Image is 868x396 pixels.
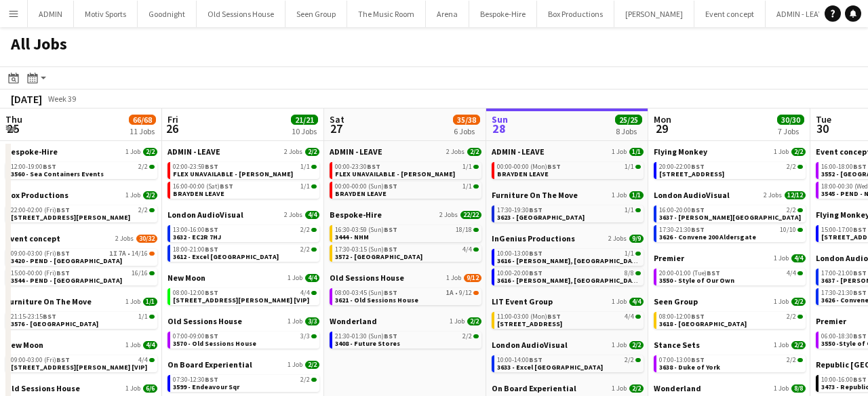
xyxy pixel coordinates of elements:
[305,317,319,325] span: 3/3
[659,312,803,328] a: 08:00-12:00BST2/23618 - [GEOGRAPHIC_DATA]
[335,163,380,170] span: 00:00-23:30
[492,340,568,350] span: London AudioVisual
[467,148,481,156] span: 2/2
[330,210,481,220] a: Bespoke-Hire2 Jobs22/22
[462,246,472,253] span: 4/4
[659,213,801,222] span: 3637 - Spencer House
[167,359,252,370] span: On Board Experiential
[335,332,479,347] a: 21:30-01:30 (Sun)BST2/23408 - Future Stores
[11,313,56,320] span: 21:15-23:15
[492,296,644,306] a: LIT Event Group1 Job4/4
[330,273,404,283] span: Old Sessions House
[492,190,578,200] span: Furniture On The Move
[5,190,157,200] a: Box Productions1 Job2/2
[143,341,157,349] span: 4/4
[787,270,796,277] span: 4/4
[654,253,684,263] span: Premier
[654,296,806,340] div: Seen Group1 Job2/208:00-12:00BST2/23618 - [GEOGRAPHIC_DATA]
[173,162,317,178] a: 02:00-23:59BST1/1FLEX UNAVAILABLE - [PERSON_NAME]
[654,340,700,350] span: Stance Sets
[529,355,542,364] span: BST
[330,316,481,351] div: Wonderland1 Job2/221:30-01:30 (Sun)BST2/23408 - Future Stores
[173,252,279,261] span: 3612 - Excel London
[335,170,455,178] span: FLEX UNAVAILABLE - Ben Turner
[497,276,642,285] span: 3616 - Curzon, Mayfair
[285,1,347,27] button: Seen Group
[384,245,397,254] span: BST
[173,225,317,241] a: 13:00-16:00BST2/23632 - EC2R 7HJ
[612,191,627,199] span: 1 Job
[659,162,803,178] a: 20:00-22:00BST2/2[STREET_ADDRESS]
[497,213,585,222] span: 3623 - London Museum
[707,269,720,277] span: BST
[173,288,317,304] a: 08:00-12:00BST4/4[STREET_ADDRESS][PERSON_NAME] [VIP]
[625,313,634,320] span: 4/4
[335,333,397,340] span: 21:30-01:30 (Sun)
[791,298,806,306] span: 2/2
[659,355,803,371] a: 07:00-13:00BST2/23638 - Duke of York
[691,312,705,321] span: BST
[5,146,58,157] span: Bespoke-Hire
[691,162,705,171] span: BST
[469,1,537,27] button: Bespoke-Hire
[56,205,70,214] span: BST
[659,207,705,214] span: 16:00-20:00
[654,296,698,306] span: Seen Group
[659,276,734,285] span: 3550 - Style of Our Own
[659,357,705,363] span: 07:00-13:00
[173,182,317,197] a: 16:00-00:00 (Sat)BST1/1BRAYDEN LEAVE
[654,340,806,383] div: Stance Sets1 Job2/207:00-13:00BST2/23638 - Duke of York
[612,148,627,156] span: 1 Job
[330,146,481,157] a: ADMIN - LEAVE2 Jobs2/2
[11,355,155,371] a: 09:00-03:00 (Fri)BST4/4[STREET_ADDRESS][PERSON_NAME] [VIP]
[335,225,479,241] a: 16:30-03:59 (Sun)BST18/183444 - NHM
[167,146,220,157] span: ADMIN - LEAVE
[220,182,233,191] span: BST
[330,273,481,316] div: Old Sessions House1 Job9/1208:00-03:45 (Sun)BST1A•9/123621 - Old Sessions House
[330,146,382,157] span: ADMIN - LEAVE
[335,246,397,253] span: 17:30-03:15 (Sun)
[654,190,806,253] div: London AudioVisual2 Jobs12/1216:00-20:00BST2/23637 - [PERSON_NAME][GEOGRAPHIC_DATA]17:30-21:30BST...
[384,225,397,234] span: BST
[300,226,310,233] span: 2/2
[497,269,641,284] a: 10:00-20:00BST8/83616 - [PERSON_NAME], [GEOGRAPHIC_DATA]
[335,245,479,260] a: 17:30-03:15 (Sun)BST4/43572 - [GEOGRAPHIC_DATA]
[659,163,705,170] span: 20:00-22:00
[625,207,634,214] span: 1/1
[384,182,397,191] span: BST
[11,213,130,222] span: 3610 - Shelton Str
[529,205,542,214] span: BST
[5,190,68,200] span: Box Productions
[11,162,155,178] a: 12:00-19:00BST2/23560 - Sea Containers Events
[492,340,644,350] a: London AudioVisual1 Job2/2
[167,316,319,326] a: Old Sessions House1 Job3/3
[659,319,747,328] span: 3618 - Emerald Theatre
[654,296,806,306] a: Seen Group1 Job2/2
[5,296,157,306] a: Furniture On The Move1 Job1/1
[11,357,70,363] span: 09:00-03:00 (Fri)
[11,270,70,277] span: 15:00-00:00 (Fri)
[439,211,458,219] span: 2 Jobs
[5,340,157,383] div: New Moon1 Job4/409:00-03:00 (Fri)BST4/4[STREET_ADDRESS][PERSON_NAME] [VIP]
[774,254,789,262] span: 1 Job
[547,312,561,321] span: BST
[56,269,70,277] span: BST
[625,270,634,277] span: 8/8
[691,355,705,364] span: BST
[330,146,481,210] div: ADMIN - LEAVE2 Jobs2/200:00-23:30BST1/1FLEX UNAVAILABLE - [PERSON_NAME]00:00-00:00 (Sun)BST1/1BRA...
[330,210,481,273] div: Bespoke-Hire2 Jobs22/2216:30-03:59 (Sun)BST18/183444 - NHM17:30-03:15 (Sun)BST4/43572 - [GEOGRAPH...
[460,211,481,219] span: 22/22
[497,256,642,265] span: 3616 - Curzon, Mayfair
[11,269,155,284] a: 15:00-00:00 (Fri)BST16/163544 - PEND - [GEOGRAPHIC_DATA]
[74,1,138,27] button: Motiv Sports
[335,252,422,261] span: 3572 - Kensington Palace
[125,148,140,156] span: 1 Job
[691,205,705,214] span: BST
[629,148,644,156] span: 1/1
[659,225,803,241] a: 17:30-21:30BST10/103626 - Convene 200 Aldersgate
[5,296,157,340] div: Furniture On The Move1 Job1/121:15-23:15BST1/13576 - [GEOGRAPHIC_DATA]
[173,339,256,348] span: 3570 - Old Sessions House
[205,225,218,234] span: BST
[335,182,479,197] a: 00:00-00:00 (Sun)BST1/1BRAYDEN LEAVE
[467,317,481,325] span: 2/2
